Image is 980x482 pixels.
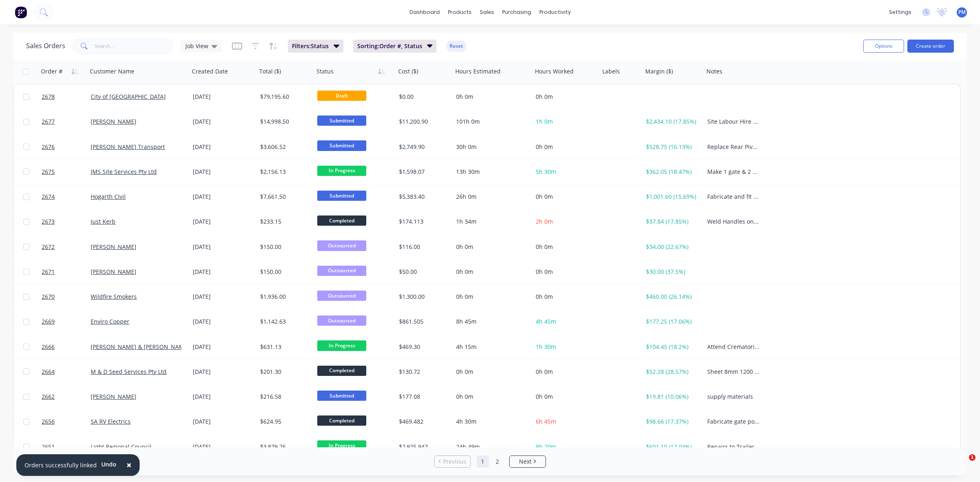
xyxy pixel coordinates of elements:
[707,418,760,426] div: Fabricate gate post to drawings
[42,218,55,226] span: 2673
[646,343,698,351] div: $104.45 (18.2%)
[42,443,55,451] span: 2651
[95,38,174,54] input: Search...
[536,343,556,351] span: 1h 30m
[399,443,447,451] div: $2,925.947
[260,143,308,151] div: $3,606.52
[434,458,470,466] a: Previous page
[91,93,166,100] a: City of [GEOGRAPHIC_DATA]
[24,461,97,469] div: Orders successfully linked
[193,118,254,126] div: [DATE]
[42,368,55,376] span: 2664
[42,318,55,326] span: 2669
[444,6,476,18] div: products
[317,91,366,101] span: Draft
[646,293,698,301] div: $460.00 (26.14%)
[491,455,503,468] a: Page 2
[42,360,91,384] a: 2664
[885,6,915,18] div: settings
[260,368,308,376] div: $201.30
[535,6,575,18] div: productivity
[42,93,55,101] span: 2678
[399,218,447,226] div: $174.113
[707,118,760,126] div: Site Labour Hire 7.30am to 4.30pm - 2 men for 1 week (Basic Hand Tools only).
[456,243,526,251] div: 0h 0m
[42,209,91,234] a: 2673
[398,67,418,76] div: Cost ($)
[969,454,976,461] span: 1
[536,418,556,425] span: 6h 45m
[259,67,281,76] div: Total ($)
[707,368,760,376] div: Sheet 8mm 1200 x 2400 & Angle 40x40x6 AL
[42,193,55,201] span: 2674
[91,143,165,151] a: [PERSON_NAME] Transport
[317,291,366,301] span: Outsourced
[456,418,526,426] div: 4h 30m
[42,184,91,209] a: 2674
[193,243,254,251] div: [DATE]
[91,293,137,300] a: Wildfire Smokers
[260,243,308,251] div: $150.00
[536,443,556,451] span: 9h 20m
[193,168,254,176] div: [DATE]
[646,243,698,251] div: $34.00 (22.67%)
[260,268,308,276] div: $150.00
[353,40,437,53] button: Sorting:Order #, Status
[91,418,131,425] a: SA RV Electrics
[536,368,553,375] span: 0h 0m
[456,368,526,376] div: 0h 0m
[863,40,904,53] button: Options
[90,67,134,76] div: Customer Name
[317,366,366,376] span: Completed
[958,9,966,16] span: PM
[316,67,334,76] div: Status
[536,143,553,151] span: 0h 0m
[292,42,329,50] span: Filters: Status
[645,67,673,76] div: Margin ($)
[193,193,254,201] div: [DATE]
[317,215,366,226] span: Completed
[193,368,254,376] div: [DATE]
[42,143,55,151] span: 2676
[536,118,553,125] span: 1h 0m
[456,293,526,301] div: 0h 0m
[260,443,308,451] div: $3,879.76
[602,67,620,76] div: Labels
[91,318,129,325] a: Enviro Copper
[260,343,308,351] div: $631.13
[260,193,308,201] div: $7,661.50
[536,243,553,251] span: 0h 0m
[91,218,116,225] a: Just Kerb
[477,455,489,468] a: Page 1 is your current page
[288,40,343,53] button: Filters:Status
[42,84,91,109] a: 2678
[707,168,760,176] div: Make 1 gate & 2 side panels as per drawings
[42,235,91,259] a: 2672
[535,67,574,76] div: Hours Worked
[456,118,526,126] div: 101h 0m
[127,459,131,471] span: ×
[193,268,254,276] div: [DATE]
[42,343,55,351] span: 2666
[707,443,760,451] div: Repairs to Trailer following Inspections - P343, P408 & P387
[646,318,698,326] div: $177.25 (17.06%)
[317,191,366,201] span: Submitted
[91,168,157,175] a: JMS Site Services Pty Ltd
[317,415,366,426] span: Completed
[91,268,136,275] a: [PERSON_NAME]
[42,293,55,301] span: 2670
[193,418,254,426] div: [DATE]
[15,6,27,18] img: Factory
[399,293,447,301] div: $1,300.00
[193,218,254,226] div: [DATE]
[456,443,526,451] div: 24h 49m
[646,118,698,126] div: $2,434.10 (17.85%)
[91,118,136,125] a: [PERSON_NAME]
[646,168,698,176] div: $362.05 (18.47%)
[536,318,556,325] span: 4h 45m
[317,391,366,401] span: Submitted
[260,318,308,326] div: $1,142.63
[193,343,254,351] div: [DATE]
[455,67,501,76] div: Hours Estimated
[193,93,254,101] div: [DATE]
